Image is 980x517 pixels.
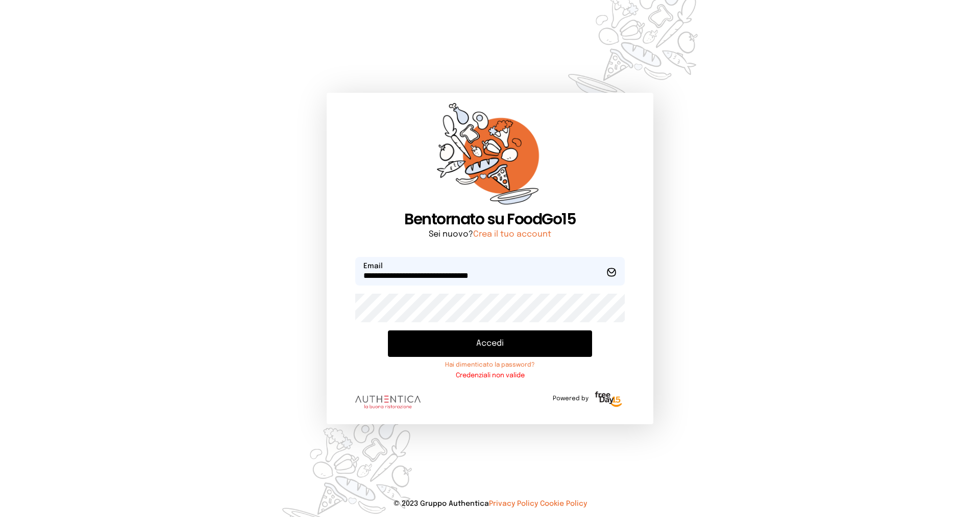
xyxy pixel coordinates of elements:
a: Cookie Policy [540,500,587,507]
button: Accedi [388,330,592,357]
img: logo.8f33a47.png [355,396,421,409]
a: Privacy Policy [489,500,538,507]
p: © 2023 Gruppo Authentica [16,499,964,509]
h1: Bentornato su FoodGo15 [355,210,625,228]
img: sticker-orange.65babaf.png [437,103,543,211]
a: Crea il tuo account [473,230,551,239]
small: Credenziali non valide [456,372,525,379]
img: logo-freeday.3e08031.png [593,390,625,410]
span: Powered by [553,395,589,403]
a: Hai dimenticato la password? [388,361,592,369]
p: Sei nuovo? [355,228,625,241]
